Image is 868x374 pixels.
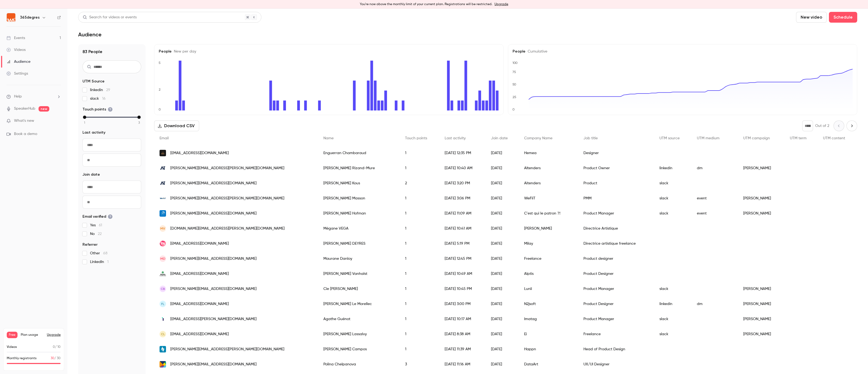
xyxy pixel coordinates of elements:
[486,311,519,327] div: [DATE]
[170,165,284,171] span: [PERSON_NAME][EMAIL_ADDRESS][PERSON_NAME][DOMAIN_NAME]
[691,161,738,176] div: dm
[400,221,439,236] div: 1
[525,50,547,53] span: Cumulative
[519,206,578,221] div: C'est qui le patron ?!
[161,332,165,337] span: CL
[578,327,654,342] div: Freelance
[170,331,229,337] span: [EMAIL_ADDRESS][DOMAIN_NAME]
[400,236,439,251] div: 1
[400,206,439,221] div: 1
[90,96,106,101] span: slack
[439,342,486,357] div: [DATE] 11:39 AM
[318,191,400,206] div: [PERSON_NAME] Masson
[154,120,199,131] button: Download CSV
[439,327,486,342] div: [DATE] 8:38 AM
[486,176,519,191] div: [DATE]
[486,342,519,357] div: [DATE]
[318,206,400,221] div: [PERSON_NAME] Hofman
[7,356,37,361] p: Monthly registrants
[400,327,439,342] div: 1
[519,251,578,266] div: Freelance
[796,12,827,23] button: New video
[439,266,486,281] div: [DATE] 10:49 AM
[486,296,519,311] div: [DATE]
[6,59,30,64] div: Audience
[486,146,519,161] div: [DATE]
[160,271,166,277] img: alptis.fr
[6,35,25,41] div: Events
[578,311,654,327] div: Product Manager
[486,281,519,296] div: [DATE]
[519,146,578,161] div: Hemea
[90,87,110,93] span: linkedin
[654,161,691,176] div: linkedin
[90,231,102,237] span: No
[445,136,466,140] span: Last activity
[318,281,400,296] div: Cie [PERSON_NAME]
[318,327,400,342] div: [PERSON_NAME] Lassalvy
[400,176,439,191] div: 2
[524,136,552,140] span: Company Name
[54,119,61,123] iframe: Noticeable Trigger
[439,236,486,251] div: [DATE] 5:19 PM
[578,296,654,311] div: Product Designer
[439,146,486,161] div: [DATE] 12:35 PM
[160,346,166,352] img: happn.fr
[7,13,15,22] img: 365degres
[578,146,654,161] div: Designer
[519,266,578,281] div: Alptis
[318,311,400,327] div: Agathe Guénot
[519,311,578,327] div: Imatag
[170,301,229,307] span: [EMAIL_ADDRESS][DOMAIN_NAME]
[21,333,44,337] span: Plan usage
[161,302,164,306] span: FL
[513,95,516,99] text: 25
[90,259,109,265] span: LinkedIn
[846,120,857,131] button: Next page
[519,342,578,357] div: Happn
[323,136,334,140] span: Name
[160,180,166,186] img: aitenders.com
[53,345,55,349] span: 0
[519,176,578,191] div: Aitenders
[691,191,738,206] div: event
[7,345,17,349] p: Videos
[160,150,166,156] img: hemea.com
[318,251,400,266] div: Maurane Danloy
[790,136,807,140] span: UTM term
[583,136,598,140] span: Job title
[486,206,519,221] div: [DATE]
[14,131,37,137] span: Book a demo
[405,136,427,140] span: Touch points
[170,226,285,231] span: [DOMAIN_NAME][EMAIL_ADDRESS][PERSON_NAME][DOMAIN_NAME]
[519,357,578,372] div: DataArt
[84,120,85,125] span: 1
[137,116,141,119] div: max
[82,107,113,112] span: Touch points
[170,211,257,216] span: [PERSON_NAME][EMAIL_ADDRESS][DOMAIN_NAME]
[159,49,499,54] h5: People
[90,251,108,256] span: Other
[160,195,166,202] img: wefiit.com
[439,357,486,372] div: [DATE] 11:16 AM
[172,50,196,53] span: New per day
[439,311,486,327] div: [DATE] 10:17 AM
[738,296,784,311] div: [PERSON_NAME]
[106,88,110,92] span: 29
[51,356,61,361] p: / 30
[400,296,439,311] div: 1
[160,256,165,261] span: MD
[400,191,439,206] div: 1
[400,357,439,372] div: 3
[14,118,34,124] span: What's new
[170,347,284,352] span: [PERSON_NAME][EMAIL_ADDRESS][PERSON_NAME][DOMAIN_NAME]
[578,342,654,357] div: Head of Product Design
[82,79,105,84] span: UTM Source
[439,251,486,266] div: [DATE] 12:45 PM
[14,106,35,112] a: SpeakerHub
[400,146,439,161] div: 1
[170,256,257,262] span: [PERSON_NAME][EMAIL_ADDRESS][DOMAIN_NAME]
[519,236,578,251] div: Milay
[170,316,257,322] span: [EMAIL_ADDRESS][PERSON_NAME][DOMAIN_NAME]
[486,236,519,251] div: [DATE]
